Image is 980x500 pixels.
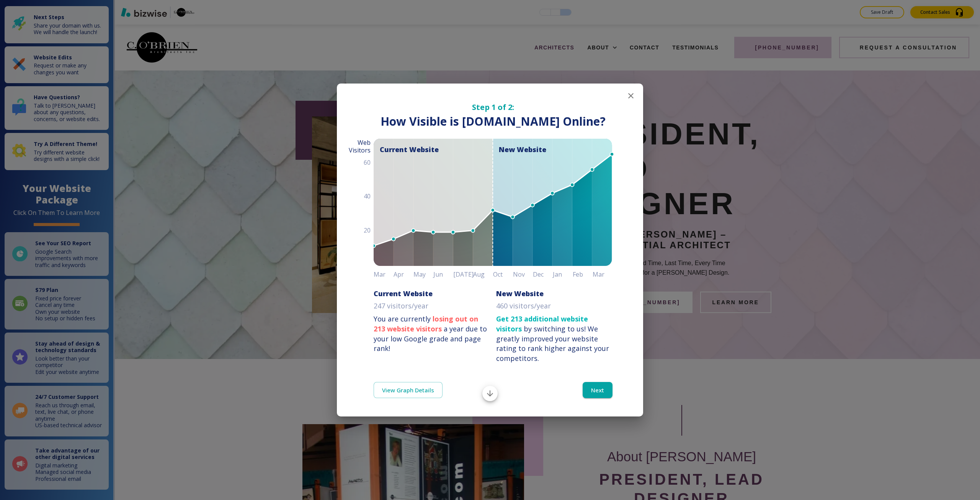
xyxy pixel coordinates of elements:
[374,314,490,354] p: You are currently a year due to your low Google grade and page rank!
[583,382,612,398] button: Next
[593,269,612,280] h6: Mar
[573,269,593,280] h6: Feb
[496,324,609,363] div: We greatly improved your website rating to rank higher against your competitors.
[493,269,513,280] h6: Oct
[473,269,493,280] h6: Aug
[496,314,588,333] strong: Get 213 additional website visitors
[394,269,413,280] h6: Apr
[374,289,433,298] h6: Current Website
[482,386,498,401] button: Scroll to bottom
[553,269,573,280] h6: Jan
[513,269,533,280] h6: Nov
[374,269,394,280] h6: Mar
[453,269,473,280] h6: [DATE]
[496,289,544,298] h6: New Website
[413,269,433,280] h6: May
[496,301,551,311] p: 460 visitors/year
[374,382,443,398] a: View Graph Details
[533,269,553,280] h6: Dec
[374,301,428,311] p: 247 visitors/year
[496,314,612,364] p: by switching to us!
[433,269,453,280] h6: Jun
[374,314,478,333] strong: losing out on 213 website visitors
